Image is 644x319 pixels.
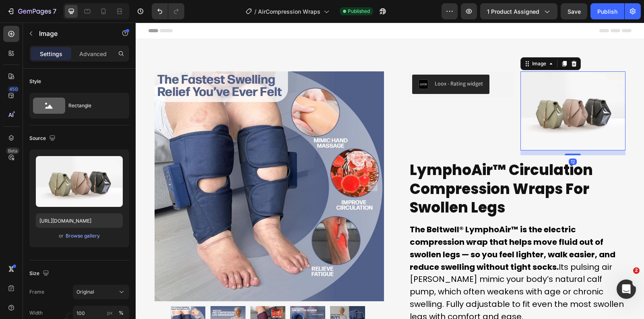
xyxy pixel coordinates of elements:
[258,7,320,16] span: AirCompression Wraps
[107,309,113,317] div: px
[29,309,43,317] label: Width
[395,38,412,45] div: Image
[617,279,636,299] iframe: Intercom live chat
[232,159,242,169] button: Carousel Next Arrow
[29,78,41,85] div: Style
[65,232,100,240] button: Browse gallery
[53,6,56,16] p: 7
[299,57,347,65] div: Loox - Rating widget
[277,52,354,71] button: Loox - Rating widget
[6,148,19,154] div: Beta
[3,3,60,19] button: 7
[8,86,19,92] div: 450
[29,133,57,144] div: Source
[79,50,107,58] p: Advanced
[487,7,539,16] span: 1 product assigned
[76,288,94,296] span: Original
[29,268,51,279] div: Size
[29,288,44,296] label: Frame
[39,29,107,38] p: Image
[59,231,64,241] span: or
[274,201,488,300] span: Its pulsing air [PERSON_NAME] mimic your body’s natural calf pump, which often weakens with age o...
[254,7,256,16] span: /
[568,8,581,15] span: Save
[136,23,644,319] iframe: Design area
[348,8,370,15] span: Published
[273,138,490,196] h1: LymphoAir™ Circulation Compression Wraps For Swollen Legs
[66,232,100,240] div: Browse gallery
[597,7,617,16] div: Publish
[68,96,118,115] div: Rectangle
[561,3,587,19] button: Save
[480,3,557,19] button: 1 product assigned
[274,201,480,250] strong: The Beltwell® LymphoAir™ is the electric compression wrap that helps move fluid out of swollen le...
[283,57,293,67] img: loox.png
[36,213,123,228] input: https://example.com/image.jpg
[73,285,129,299] button: Original
[119,309,124,317] div: %
[116,308,126,318] button: px
[433,136,441,142] div: 12
[105,308,115,318] button: %
[385,49,490,128] img: image_demo.jpg
[590,3,624,19] button: Publish
[40,50,62,58] p: Settings
[36,156,123,207] img: preview-image
[633,267,640,274] span: 2
[152,3,184,19] div: Undo/Redo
